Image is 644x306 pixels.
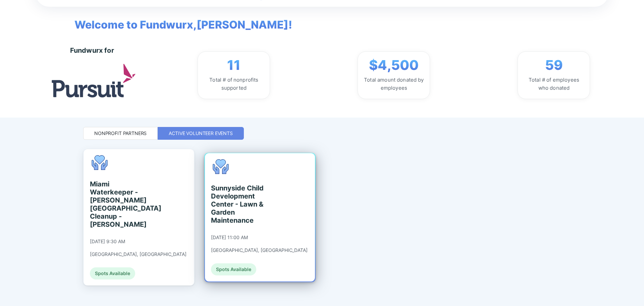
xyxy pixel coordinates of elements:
div: Spots Available [90,267,135,279]
div: Total # of nonprofits supported [203,76,264,92]
span: 11 [227,57,240,73]
span: $4,500 [369,57,419,73]
img: logo.jpg [52,64,136,97]
div: [DATE] 9:30 AM [90,238,125,245]
div: [DATE] 11:00 AM [211,234,248,241]
span: Welcome to Fundwurx, [PERSON_NAME] ! [64,7,292,33]
div: Active Volunteer Events [169,130,233,137]
div: Total amount donated by employees [363,76,424,92]
div: [GEOGRAPHIC_DATA], [GEOGRAPHIC_DATA] [90,251,186,257]
div: Total # of employees who donated [523,76,584,92]
div: Fundwurx for [70,46,114,54]
span: 59 [545,57,563,73]
div: [GEOGRAPHIC_DATA], [GEOGRAPHIC_DATA] [211,247,308,253]
div: Miami Waterkeeper - [PERSON_NAME][GEOGRAPHIC_DATA] Cleanup - [PERSON_NAME] [90,180,151,228]
div: Spots Available [211,263,256,275]
div: Nonprofit Partners [94,130,147,137]
div: Sunnyside Child Development Center - Lawn & Garden Maintenance [211,184,272,224]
